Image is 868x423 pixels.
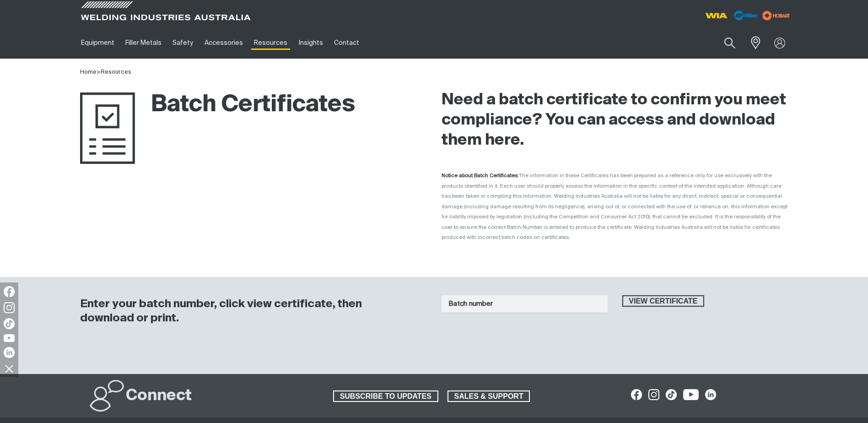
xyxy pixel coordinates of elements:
[442,90,788,151] h2: Need a batch certificate to confirm you meet compliance? You can access and download them here.
[760,9,793,22] img: miller
[329,27,365,59] a: Contact
[199,27,248,59] a: Accessories
[1,361,17,376] img: hide socials
[622,295,705,307] button: View certificate
[448,390,529,402] span: SALES & SUPPORT
[167,27,199,59] a: Safety
[4,347,15,358] img: LinkedIn
[101,69,131,75] a: Resources
[702,32,745,54] input: Product name or item number...
[334,390,437,402] span: SUBSCRIBE TO UPDATES
[80,69,97,75] a: Home
[4,334,15,342] img: YouTube
[75,27,614,59] nav: Main
[333,390,438,402] a: SUBSCRIBE TO UPDATES
[293,27,328,59] a: Insights
[80,90,355,120] h1: Batch Certificates
[4,318,15,329] img: TikTok
[442,173,787,240] span: The information in these Certificates has been prepared as a reference only for use exclusively w...
[4,302,15,313] img: Instagram
[623,295,704,307] span: View certificate
[75,27,120,59] a: Equipment
[447,390,530,402] a: SALES & SUPPORT
[442,173,519,178] strong: Notice about Batch Certificates:
[4,286,15,297] img: Facebook
[80,297,418,325] h3: Enter your batch number, click view certificate, then download or print.
[126,386,192,406] h2: Connect
[120,27,167,59] a: Filler Metals
[714,32,745,54] button: Search products
[97,69,101,75] span: >
[248,27,293,59] a: Resources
